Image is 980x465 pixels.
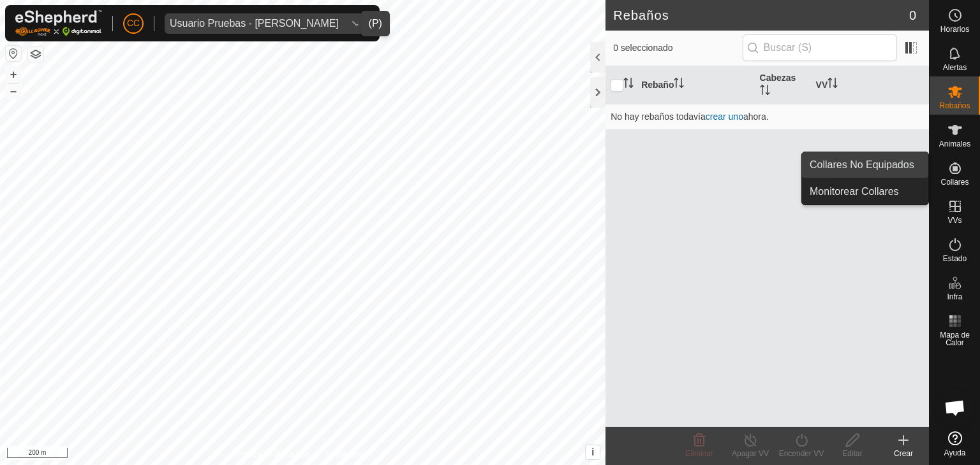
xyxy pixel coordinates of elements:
button: – [6,83,21,99]
img: Logo Gallagher [15,10,102,36]
p-sorticon: Activar para ordenar [623,80,634,90]
div: Apagar VV [725,448,776,459]
span: 0 seleccionado [613,41,742,55]
div: Encender VV [776,448,827,459]
span: CC [127,17,140,30]
span: Eliminar [685,449,713,458]
span: i [591,447,594,457]
button: + [6,67,21,82]
span: Alertas [943,64,967,71]
span: Horarios [940,25,969,33]
a: Collares No Equipados [802,152,928,178]
span: Mapa de Calor [933,331,977,347]
div: Editar [827,448,878,459]
div: dropdown trigger [344,13,369,34]
input: Buscar (S) [743,34,897,61]
th: Rebaño [636,66,754,104]
div: Crear [878,448,929,459]
span: Estado [943,255,967,262]
a: Contáctenos [326,448,369,460]
span: Collares No Equipados [810,157,914,173]
button: Capas del Mapa [28,46,43,62]
span: Collares [940,178,969,186]
span: Monitorear Collares [810,184,899,199]
button: i [586,445,600,459]
div: Usuario Pruebas - [PERSON_NAME] [170,18,339,29]
span: Rebaños [939,102,970,110]
th: VV [811,66,929,104]
p-sorticon: Activar para ordenar [674,80,684,90]
span: Usuario Pruebas - Gregorio Alarcia [165,13,344,34]
th: Cabezas [755,66,811,104]
span: Infra [947,293,962,301]
span: VVs [947,217,961,224]
h2: Rebaños [613,8,909,23]
a: Monitorear Collares [802,179,928,204]
p-sorticon: Activar para ordenar [828,80,838,90]
td: No hay rebaños todavía ahora. [605,104,929,129]
span: Animales [939,140,970,148]
a: Política de Privacidad [237,448,310,460]
a: Ayuda [930,426,980,462]
span: Ayuda [944,449,966,457]
button: Restablecer Mapa [6,46,21,61]
a: crear uno [706,111,743,122]
p-sorticon: Activar para ordenar [760,87,770,97]
span: 0 [909,6,916,25]
div: Chat abierto [936,389,974,427]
